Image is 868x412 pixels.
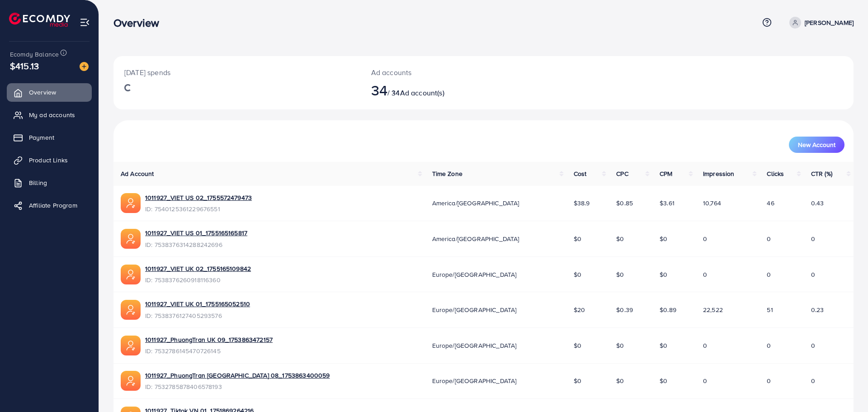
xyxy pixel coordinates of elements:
[400,88,444,98] span: Ad account(s)
[145,335,273,344] a: 1011927_PhuongTran UK 09_1753863472157
[432,341,517,350] span: Europe/[GEOGRAPHIC_DATA]
[29,110,75,119] span: My ad accounts
[660,376,667,385] span: $0
[80,17,90,28] img: menu
[10,59,39,72] span: $415.13
[432,169,462,178] span: Time Zone
[616,234,624,243] span: $0
[574,305,585,314] span: $20
[767,341,771,350] span: 0
[811,376,815,385] span: 0
[121,336,141,355] img: ic-ads-acc.e4c84228.svg
[703,341,707,350] span: 0
[767,270,771,279] span: 0
[574,169,587,178] span: Cost
[616,169,628,178] span: CPC
[767,199,774,208] span: 46
[29,156,68,165] span: Product Links
[121,265,141,284] img: ic-ads-acc.e4c84228.svg
[7,83,92,101] a: Overview
[121,371,141,391] img: ic-ads-acc.e4c84228.svg
[145,371,330,380] a: 1011927_PhuongTran [GEOGRAPHIC_DATA] 08_1753863400059
[767,376,771,385] span: 0
[574,234,581,243] span: $0
[7,106,92,124] a: My ad accounts
[616,270,624,279] span: $0
[121,229,141,249] img: ic-ads-acc.e4c84228.svg
[574,199,590,208] span: $38.9
[145,275,251,284] span: ID: 7538376260918116360
[616,341,624,350] span: $0
[124,67,349,78] p: [DATE] spends
[145,193,252,202] a: 1011927_VIET US 02_1755572479473
[29,133,54,142] span: Payment
[811,169,832,178] span: CTR (%)
[29,178,47,187] span: Billing
[616,305,633,314] span: $0.39
[145,346,273,355] span: ID: 7532786145470726145
[660,169,672,178] span: CPM
[616,199,633,208] span: $0.85
[660,341,667,350] span: $0
[432,270,517,279] span: Europe/[GEOGRAPHIC_DATA]
[786,17,854,28] a: [PERSON_NAME]
[660,199,675,208] span: $3.61
[7,128,92,147] a: Payment
[7,196,92,214] a: Affiliate Program
[805,17,854,28] p: [PERSON_NAME]
[121,169,154,178] span: Ad Account
[145,311,250,320] span: ID: 7538376127405293576
[145,264,251,273] a: 1011927_VIET UK 02_1755165109842
[80,62,89,71] img: image
[660,305,676,314] span: $0.89
[29,201,77,210] span: Affiliate Program
[121,300,141,320] img: ic-ads-acc.e4c84228.svg
[9,13,70,27] img: logo
[811,199,824,208] span: 0.43
[789,137,844,153] button: New Account
[371,80,387,100] span: 34
[574,341,581,350] span: $0
[145,204,252,213] span: ID: 7540125361229676551
[703,305,723,314] span: 22,522
[121,193,141,213] img: ic-ads-acc.e4c84228.svg
[703,169,735,178] span: Impression
[432,376,517,385] span: Europe/[GEOGRAPHIC_DATA]
[660,234,667,243] span: $0
[145,240,247,249] span: ID: 7538376314288242696
[811,270,815,279] span: 0
[703,234,707,243] span: 0
[432,234,519,243] span: America/[GEOGRAPHIC_DATA]
[767,305,773,314] span: 51
[703,376,707,385] span: 0
[432,199,519,208] span: America/[GEOGRAPHIC_DATA]
[145,299,250,308] a: 1011927_VIET UK 01_1755165052510
[145,382,330,391] span: ID: 7532785878406578193
[10,50,59,59] span: Ecomdy Balance
[7,151,92,169] a: Product Links
[574,376,581,385] span: $0
[371,81,534,99] h2: / 34
[616,376,624,385] span: $0
[29,88,56,97] span: Overview
[767,169,784,178] span: Clicks
[574,270,581,279] span: $0
[811,341,815,350] span: 0
[703,199,721,208] span: 10,764
[113,16,166,29] h3: Overview
[145,228,247,237] a: 1011927_VIET US 01_1755165165817
[798,142,835,148] span: New Account
[767,234,771,243] span: 0
[432,305,517,314] span: Europe/[GEOGRAPHIC_DATA]
[811,234,815,243] span: 0
[7,174,92,192] a: Billing
[371,67,534,78] p: Ad accounts
[703,270,707,279] span: 0
[660,270,667,279] span: $0
[811,305,824,314] span: 0.23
